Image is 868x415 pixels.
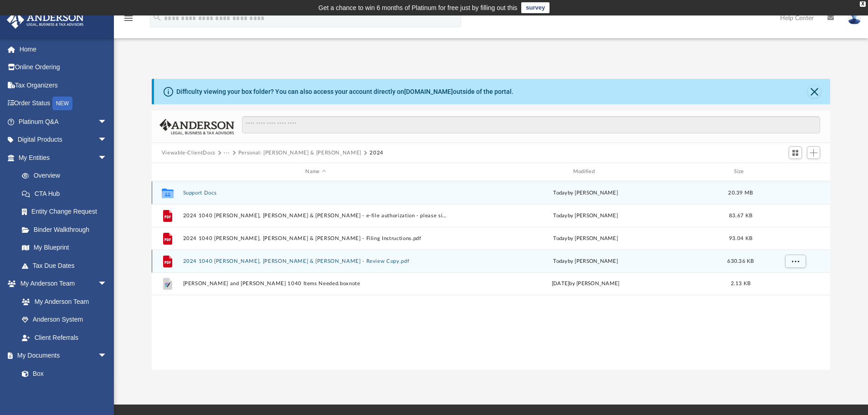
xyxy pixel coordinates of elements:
div: Get a chance to win 6 months of Platinum for free just by filling out this [318,2,518,13]
button: Support Docs [183,190,448,196]
span: 83.67 KB [729,213,752,218]
a: Digital Productsarrow_drop_down [6,131,121,149]
span: arrow_drop_down [98,347,116,365]
span: 20.39 MB [728,190,753,195]
div: Size [722,168,759,176]
a: Meeting Minutes [13,383,116,401]
div: NEW [52,97,72,110]
img: Anderson Advisors Platinum Portal [4,11,87,29]
button: Add [807,146,821,159]
a: CTA Hub [13,184,121,203]
a: Overview [13,167,121,185]
div: [DATE] by [PERSON_NAME] [452,280,718,288]
span: 93.04 KB [729,236,752,241]
span: today [553,190,567,195]
a: Box [13,364,112,383]
a: survey [521,2,550,13]
a: Platinum Q&Aarrow_drop_down [6,113,121,131]
div: Name [182,168,448,176]
i: menu [123,13,134,24]
div: id [156,168,179,176]
span: today [553,258,567,263]
button: More options [785,254,806,268]
a: My Blueprint [13,239,116,257]
input: Search files and folders [242,116,820,133]
a: Tax Organizers [6,76,121,94]
span: arrow_drop_down [98,149,116,167]
div: by [PERSON_NAME] [452,257,718,265]
a: Tax Due Dates [13,256,121,275]
div: id [763,168,827,176]
a: Home [6,40,121,58]
span: today [553,236,567,241]
a: Client Referrals [13,328,116,347]
span: 630.36 KB [727,258,754,263]
span: 2.13 KB [730,281,750,286]
button: ··· [224,149,230,157]
i: search [152,12,162,22]
a: Entity Change Request [13,203,121,221]
a: Binder Walkthrough [13,220,121,239]
button: [PERSON_NAME] and [PERSON_NAME] 1040 Items Needed.boxnote [183,281,448,287]
a: Anderson System [13,311,116,329]
a: My Anderson Team [13,292,112,311]
div: by [PERSON_NAME] [452,211,718,220]
button: Switch to Grid View [789,146,802,159]
span: arrow_drop_down [98,113,116,131]
a: [DOMAIN_NAME] [404,88,453,95]
span: arrow_drop_down [98,275,116,293]
button: 2024 [370,149,384,157]
button: Viewable-ClientDocs [162,149,216,157]
img: User Pic [847,11,861,25]
div: Difficulty viewing your box folder? You can also access your account directly on outside of the p... [176,87,514,97]
div: Modified [452,168,719,176]
div: by [PERSON_NAME] [452,234,718,242]
div: close [860,1,866,7]
button: 2024 1040 [PERSON_NAME], [PERSON_NAME] & [PERSON_NAME] - e-file authorization - please sign.pdf [183,213,448,219]
a: My Entitiesarrow_drop_down [6,149,121,167]
div: by [PERSON_NAME] [452,189,718,197]
a: My Anderson Teamarrow_drop_down [6,275,116,293]
a: Order StatusNEW [6,94,121,113]
a: menu [123,17,134,24]
span: arrow_drop_down [98,131,116,149]
button: 2024 1040 [PERSON_NAME], [PERSON_NAME] & [PERSON_NAME] - Review Copy.pdf [183,258,448,264]
div: grid [152,181,831,370]
span: today [553,213,567,218]
button: Close [808,85,821,98]
a: My Documentsarrow_drop_down [6,347,116,365]
button: Personal: [PERSON_NAME] & [PERSON_NAME] [238,149,361,157]
button: 2024 1040 [PERSON_NAME], [PERSON_NAME] & [PERSON_NAME] - Filing Instructions.pdf [183,236,448,241]
a: Online Ordering [6,58,121,77]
